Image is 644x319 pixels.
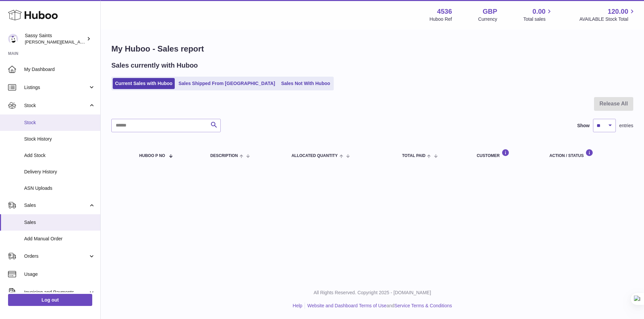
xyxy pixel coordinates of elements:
a: Log out [8,294,92,306]
span: Invoicing and Payments [24,289,88,296]
a: Website and Dashboard Terms of Use [307,303,386,308]
span: ALLOCATED Quantity [291,154,338,158]
span: Stock [24,102,88,109]
a: Sales Shipped From [GEOGRAPHIC_DATA] [176,78,277,89]
a: Service Terms & Conditions [394,303,452,308]
strong: 4536 [437,7,452,16]
span: Orders [24,253,88,259]
span: My Dashboard [24,66,95,73]
span: Stock History [24,136,95,142]
div: Action / Status [549,149,627,158]
span: ASN Uploads [24,185,95,191]
img: ramey@sassysaints.com [8,34,18,44]
div: Huboo Ref [430,16,452,22]
div: Currency [478,16,497,22]
span: Stock [24,119,95,126]
span: Add Stock [24,152,95,159]
a: Help [293,303,303,308]
li: and [305,303,452,309]
span: AVAILABLE Stock Total [579,16,636,22]
span: Sales [24,202,88,209]
span: Huboo P no [139,154,165,158]
span: Listings [24,84,88,91]
div: Sassy Saints [25,32,85,45]
span: Add Manual Order [24,236,95,242]
span: Delivery History [24,169,95,175]
strong: GBP [483,7,497,16]
span: 120.00 [608,7,628,16]
a: Sales Not With Huboo [279,78,332,89]
span: Usage [24,271,95,277]
h1: My Huboo - Sales report [111,44,633,54]
a: 120.00 AVAILABLE Stock Total [579,7,636,22]
span: [PERSON_NAME][EMAIL_ADDRESS][DOMAIN_NAME] [25,39,135,45]
p: All Rights Reserved. Copyright 2025 - [DOMAIN_NAME] [106,290,639,296]
span: Sales [24,219,95,226]
span: Description [210,154,238,158]
a: 0.00 Total sales [523,7,553,22]
h2: Sales currently with Huboo [111,61,198,70]
span: 0.00 [533,7,546,16]
a: Current Sales with Huboo [113,78,175,89]
div: Customer [477,149,536,158]
span: entries [619,123,633,129]
span: Total sales [523,16,553,22]
label: Show [577,123,590,129]
span: Total paid [402,154,426,158]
